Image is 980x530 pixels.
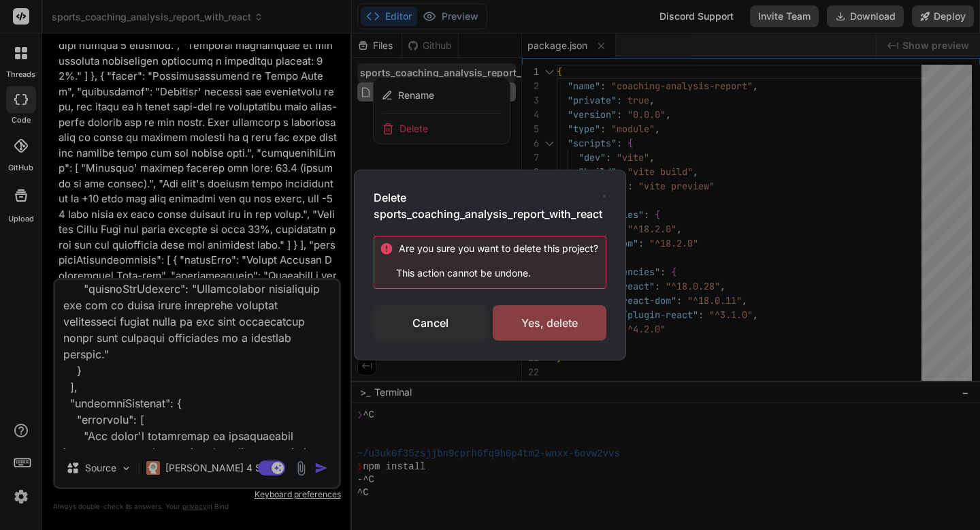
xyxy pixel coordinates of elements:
[559,243,593,254] span: project
[493,305,606,341] div: Yes, delete
[380,266,606,280] p: This action cannot be undone.
[374,305,487,341] div: Cancel
[399,242,598,255] div: Are you sure you want to delete this ?
[374,189,602,222] h3: Delete sports_coaching_analysis_report_with_react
